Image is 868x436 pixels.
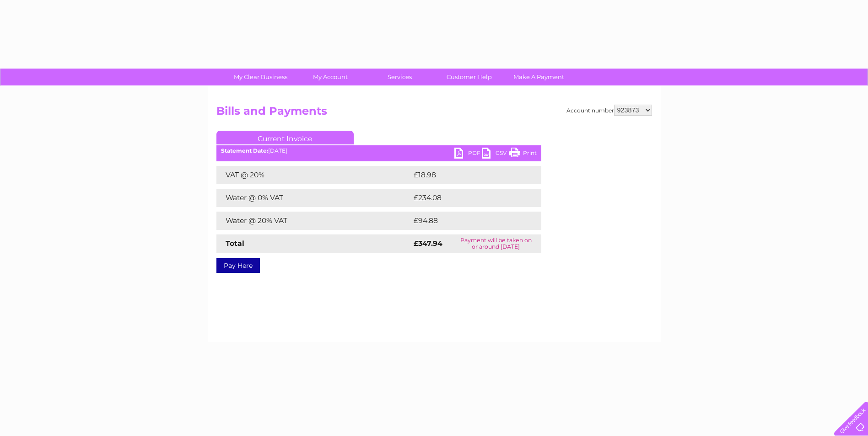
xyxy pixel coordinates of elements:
[216,105,652,122] h2: Bills and Payments
[226,239,244,248] strong: Total
[292,69,368,85] a: My Account
[414,239,442,248] strong: £347.94
[431,69,507,85] a: Customer Help
[411,212,523,230] td: £94.88
[566,105,652,116] div: Account number
[501,69,577,85] a: Make A Payment
[482,148,509,161] a: CSV
[223,69,298,85] a: My Clear Business
[216,258,260,273] a: Pay Here
[216,212,411,230] td: Water @ 20% VAT
[216,189,411,207] td: Water @ 0% VAT
[411,189,525,207] td: £234.08
[509,148,537,161] a: Print
[216,148,541,154] div: [DATE]
[221,147,268,154] b: Statement Date:
[411,166,523,184] td: £18.98
[216,166,411,184] td: VAT @ 20%
[362,69,437,85] a: Services
[454,148,482,161] a: PDF
[216,131,354,144] a: Current Invoice
[451,234,541,253] td: Payment will be taken on or around [DATE]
